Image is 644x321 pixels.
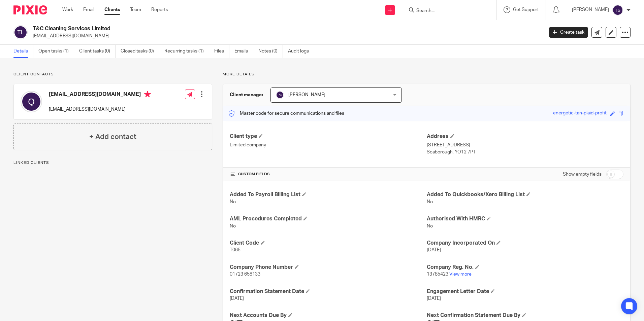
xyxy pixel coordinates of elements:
p: [STREET_ADDRESS] [427,142,623,148]
h4: Added To Quickbooks/Xero Billing List [427,191,623,198]
img: svg%3E [13,25,28,39]
span: Get Support [513,7,539,12]
p: Client contacts [13,72,212,77]
h4: Client type [230,133,426,140]
span: [DATE] [427,248,441,252]
img: Pixie [13,5,47,14]
a: Recurring tasks (1) [164,45,209,58]
p: Master code for secure communications and files [228,110,344,117]
span: [PERSON_NAME] [288,93,325,97]
p: Scaborough, YO12 7PT [427,149,623,155]
p: Linked clients [13,160,212,166]
h4: Authorised With HMRC [427,215,623,222]
img: svg%3E [276,91,284,99]
h4: Company Incorporated On [427,240,623,247]
a: Reports [151,6,168,13]
a: Closed tasks (0) [121,45,159,58]
h4: Company Reg. No. [427,264,623,271]
p: More details [223,72,631,77]
span: T065 [230,248,240,252]
span: 13785423 [427,272,448,277]
input: Search [416,8,476,14]
span: [DATE] [427,296,441,301]
a: Email [83,6,94,13]
p: [EMAIL_ADDRESS][DOMAIN_NAME] [33,33,539,39]
h4: Next Accounts Due By [230,312,426,319]
h4: Client Code [230,240,426,247]
label: Show empty fields [563,171,602,178]
a: Files [214,45,229,58]
h2: T&C Cleaning Services Limited [33,25,438,32]
a: View more [449,272,472,277]
h3: Client manager [230,92,264,98]
span: No [427,200,433,204]
h4: Added To Payroll Billing List [230,191,426,198]
a: Open tasks (1) [38,45,74,58]
a: Team [130,6,141,13]
a: Audit logs [288,45,314,58]
img: svg%3E [612,5,623,15]
p: [PERSON_NAME] [572,6,609,13]
a: Details [13,45,33,58]
h4: Company Phone Number [230,264,426,271]
span: No [230,224,236,228]
p: [EMAIL_ADDRESS][DOMAIN_NAME] [49,106,151,113]
a: Work [62,6,73,13]
h4: [EMAIL_ADDRESS][DOMAIN_NAME] [49,91,151,99]
span: No [230,200,236,204]
a: Emails [234,45,253,58]
p: Limited company [230,142,426,148]
h4: CUSTOM FIELDS [230,172,426,177]
a: Notes (0) [258,45,283,58]
span: No [427,224,433,228]
a: Create task [549,27,588,38]
h4: AML Procedures Completed [230,215,426,222]
a: Clients [104,6,120,13]
i: Primary [144,91,151,98]
a: Client tasks (0) [79,45,116,58]
h4: Engagement Letter Date [427,288,623,295]
h4: Confirmation Statement Date [230,288,426,295]
div: energetic-tan-plaid-profit [553,110,607,117]
h4: Address [427,133,623,140]
span: [DATE] [230,296,244,301]
h4: + Add contact [89,132,136,142]
span: 01723 658133 [230,272,260,277]
img: svg%3E [21,91,42,112]
h4: Next Confirmation Statement Due By [427,312,623,319]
